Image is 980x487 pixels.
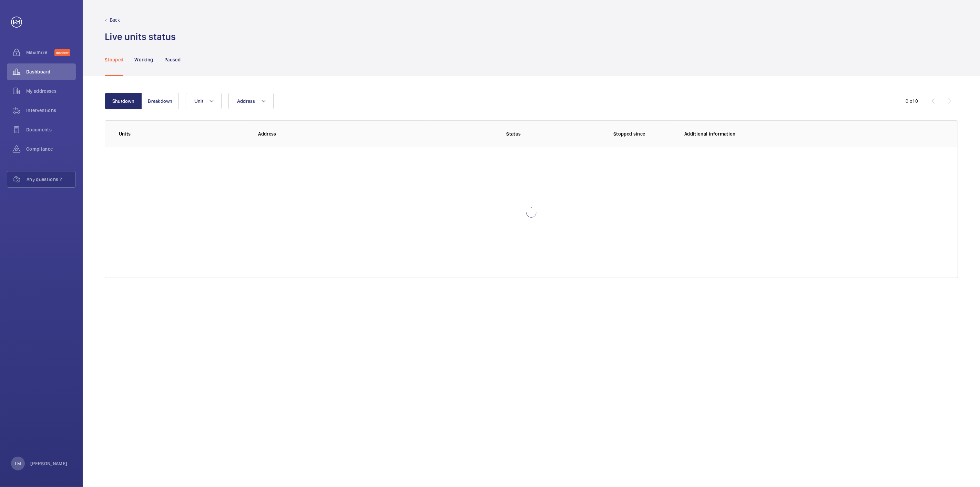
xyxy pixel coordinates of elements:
[26,146,76,152] span: Compliance
[906,98,918,105] div: 0 of 0
[105,93,142,109] button: Shutdown
[194,98,203,104] span: Unit
[164,56,181,63] p: Paused
[430,130,598,137] p: Status
[613,130,673,137] p: Stopped since
[134,56,153,63] p: Working
[186,93,222,109] button: Unit
[26,68,76,75] span: Dashboard
[237,98,255,104] span: Address
[27,176,75,183] span: Any questions ?
[228,93,274,109] button: Address
[110,17,120,23] p: Back
[26,49,54,56] span: Maximize
[26,88,76,95] span: My addresses
[26,107,76,114] span: Interventions
[26,126,76,133] span: Documents
[142,93,179,109] button: Breakdown
[105,56,123,63] p: Stopped
[30,460,68,467] p: [PERSON_NAME]
[119,130,247,137] p: Units
[54,49,70,56] span: Discover
[105,30,176,43] h1: Live units status
[684,130,944,137] p: Additional information
[15,460,21,467] p: LM
[258,130,425,137] p: Address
